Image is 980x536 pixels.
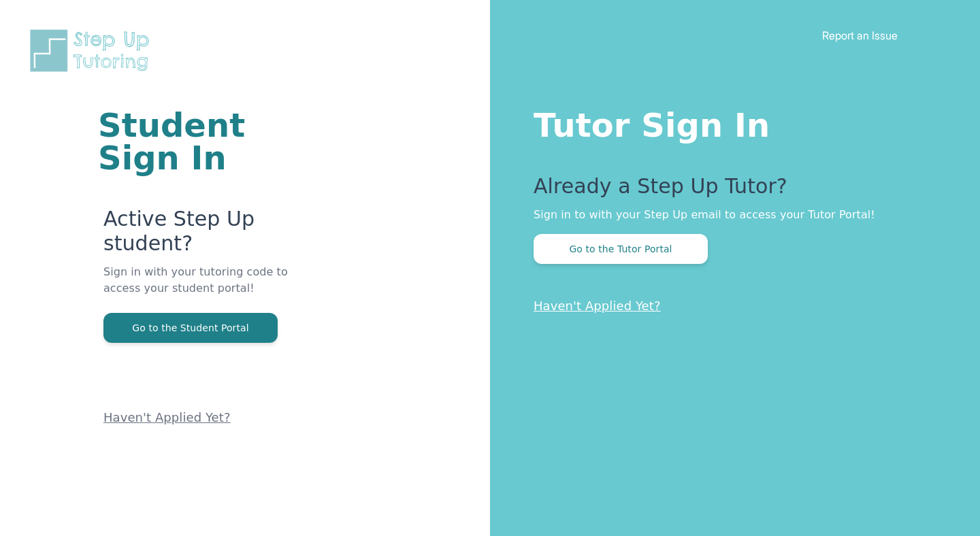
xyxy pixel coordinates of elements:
[103,321,278,334] a: Go to the Student Portal
[534,234,708,264] button: Go to the Tutor Portal
[27,27,158,74] img: Step Up Tutoring horizontal logo
[822,29,898,42] a: Report an Issue
[103,313,278,343] button: Go to the Student Portal
[534,242,708,255] a: Go to the Tutor Portal
[534,207,926,223] p: Sign in to with your Step Up email to access your Tutor Portal!
[103,264,327,313] p: Sign in with your tutoring code to access your student portal!
[103,207,327,264] p: Active Step Up student?
[98,109,327,174] h1: Student Sign In
[534,103,926,141] h1: Tutor Sign In
[534,174,926,207] p: Already a Step Up Tutor?
[534,299,661,313] a: Haven't Applied Yet?
[103,410,231,424] a: Haven't Applied Yet?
